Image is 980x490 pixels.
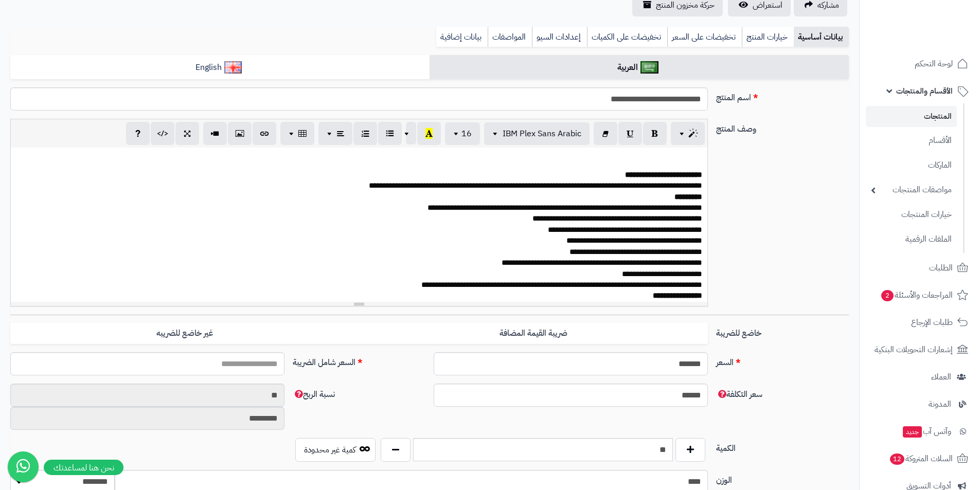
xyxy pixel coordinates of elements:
[712,352,853,369] label: السعر
[866,228,957,250] a: الملفات الرقمية
[866,283,974,307] a: المراجعات والأسئلة2
[503,128,581,140] span: IBM Plex Sans Arabic
[293,388,335,401] span: نسبة الربح
[866,179,957,201] a: مواصفات المنتجات
[866,204,957,226] a: خيارات المنتجات
[224,61,242,74] img: English
[931,370,951,384] span: العملاء
[866,310,974,335] a: طلبات الإرجاع
[875,342,953,357] span: إشعارات التحويلات البنكية
[866,365,974,389] a: العملاء
[667,27,742,47] a: تخفيضات على السعر
[881,290,894,301] span: 2
[866,154,957,176] a: الماركات
[10,323,359,344] label: غير خاضع للضريبه
[896,84,953,98] span: الأقسام والمنتجات
[866,419,974,444] a: وآتس آبجديد
[794,27,849,47] a: بيانات أساسية
[866,392,974,416] a: المدونة
[359,323,708,344] label: ضريبة القيمة المضافة
[445,122,480,145] button: 16
[430,55,849,80] a: العربية
[712,438,853,455] label: الكمية
[889,451,953,466] span: السلات المتروكة
[911,315,953,330] span: طلبات الإرجاع
[712,470,853,486] label: الوزن
[436,27,488,47] a: بيانات إضافية
[880,288,953,302] span: المراجعات والأسئلة
[742,27,794,47] a: خيارات المنتج
[640,61,658,74] img: العربية
[484,122,590,145] button: IBM Plex Sans Arabic
[929,261,953,275] span: الطلبات
[903,426,922,438] span: جديد
[587,27,667,47] a: تخفيضات على الكميات
[712,323,853,339] label: خاضع للضريبة
[712,87,853,104] label: اسم المنتج
[712,119,853,135] label: وصف المنتج
[910,27,970,49] img: logo-2.png
[532,27,587,47] a: إعدادات السيو
[866,446,974,471] a: السلات المتروكة12
[929,397,951,411] span: المدونة
[902,424,951,439] span: وآتس آب
[915,57,953,71] span: لوحة التحكم
[866,130,957,152] a: الأقسام
[890,453,904,465] span: 12
[716,388,762,401] span: سعر التكلفة
[488,27,532,47] a: المواصفات
[866,106,957,127] a: المنتجات
[866,51,974,76] a: لوحة التحكم
[289,352,430,369] label: السعر شامل الضريبة
[461,128,472,140] span: 16
[866,256,974,280] a: الطلبات
[10,55,430,80] a: English
[866,337,974,362] a: إشعارات التحويلات البنكية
